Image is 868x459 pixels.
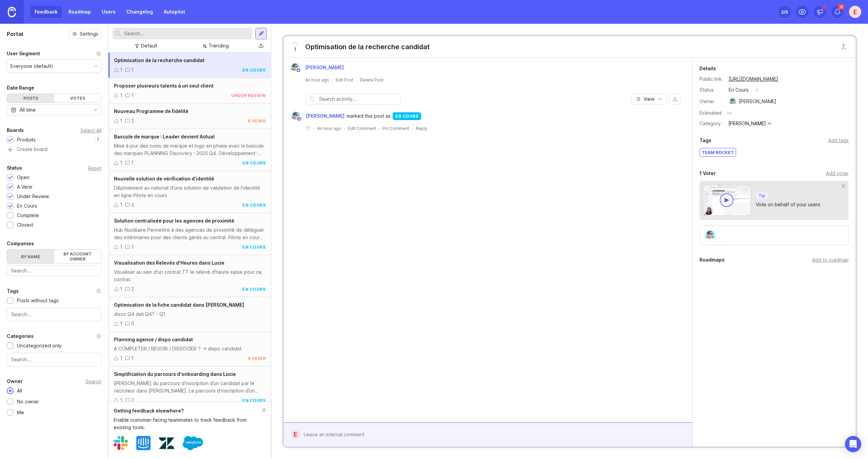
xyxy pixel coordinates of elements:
div: 2 /5 [781,7,788,17]
div: Vote on behalf of your users [756,201,820,208]
div: Pin Comment [382,126,409,131]
div: Status [7,164,22,172]
div: No owner [14,398,42,405]
span: [PERSON_NAME] [306,112,344,120]
img: member badge [297,116,302,121]
div: Hub Nucléaire Permettre à des agences de proximité de déléguer des intérimaires pour des clients ... [114,226,265,241]
div: Delete Post [360,77,383,83]
button: E [849,6,861,18]
div: Me [14,409,27,416]
div: en cours [393,112,421,120]
div: Estimated [699,111,722,115]
div: A COMPLETER / REVOIR / DISSOCIER ? -> dispo candidat [114,345,265,352]
div: Open Intercom Messenger [845,436,861,452]
span: Nouvelle solution de vérification d'identité [114,176,214,181]
a: Nouvelle solution de vérification d'identitéDéploiement au national d'une solution de validation ... [108,171,271,213]
div: 1 [131,355,134,362]
img: Salesforce logo [183,433,203,453]
div: 1 Voter [699,169,716,177]
div: 1 [120,201,122,209]
button: Settings [69,29,101,39]
a: Benjamin Hareau[PERSON_NAME] [287,63,349,72]
div: [PERSON_NAME] du parcours d’inscription d’un candidat par le recruteur dans [PERSON_NAME]. Le par... [114,380,265,395]
img: Slack logo [114,436,128,450]
p: 7 [97,137,99,142]
div: 1 [131,159,134,167]
span: Solution centralisée pour les agences de proximité [114,218,234,224]
a: Optimisation de la recherche candidat11en cours [108,53,271,78]
div: — [725,109,734,117]
div: Closed [17,221,33,229]
div: 1 [120,117,122,125]
div: · [332,77,333,83]
label: By name [7,250,54,263]
div: · [313,126,314,131]
div: en cours [242,244,265,250]
div: All [14,387,25,395]
div: Companies [7,240,34,248]
div: en cours [242,202,265,208]
div: 1 [120,66,122,74]
div: Mise à jour des noms de marque et logo en phase avec la bascule des marques PLANNING Discovery : ... [114,142,265,157]
a: Nouveau Programme de fidélité12a venir [108,103,271,129]
div: en cours [242,67,265,73]
button: View [631,94,667,104]
div: Produits [17,136,36,144]
div: en cours [242,398,265,403]
div: under review [231,93,265,98]
div: Edit Comment [348,126,376,131]
div: Posts [7,94,54,102]
div: Everyone (default) [11,62,53,70]
div: en cours [242,286,265,292]
div: Boards [7,126,24,134]
div: Open [17,174,29,181]
div: 2 [131,285,134,293]
div: Tags [7,287,19,295]
span: Nouveau Programme de fidélité [114,108,189,114]
div: 1 [120,397,122,404]
button: 2/5 [778,6,791,18]
div: 1 [120,320,122,327]
div: [PERSON_NAME] [739,98,776,105]
a: Bascule de marque : Leader devient ActualMise à jour des noms de marque et logo en phase avec la ... [108,129,271,171]
span: Simplification du parcours d'onboarding dans Lucie [114,371,236,377]
a: Visualisation des Relevés d'Heures dans LucieVisualiser au sein d'un contrat TT le relevé d'heure... [108,255,271,297]
div: a venir [248,118,266,124]
div: Enable customer-facing teammates to track feedback from existing tools. [114,416,262,431]
button: export comments [670,94,680,104]
div: User Segment [7,50,40,58]
input: Search... [11,267,97,274]
div: [PERSON_NAME] [728,121,766,126]
div: Tags [699,136,711,145]
div: Add tags [828,137,849,144]
div: 1 [131,243,134,251]
a: An hour ago [305,77,329,83]
div: Add to roadmap [812,256,849,264]
img: Benjamin Hareau [291,112,300,120]
a: Proposer plusieurs talents à un seul client11under review [108,78,271,103]
input: Search activity... [319,95,397,103]
div: Posts without tags [17,297,59,304]
div: a venir [248,356,266,361]
div: Under Review [17,193,49,200]
span: View [644,96,654,102]
div: Roadmaps [699,256,725,264]
div: 0 [131,320,134,327]
div: 1 [131,66,134,74]
input: Search... [11,311,97,318]
div: 2 [131,117,134,125]
a: Optimisation de la fiche candidat dans [PERSON_NAME]disco Q4 deli Q4? - Q110 [108,297,271,332]
img: Benjamin Hareau [705,230,715,240]
span: An hour ago [317,126,341,131]
img: Canny Home [8,7,16,17]
a: Solution centralisée pour les agences de proximitéHub Nucléaire Permettre à des agences de proxim... [108,213,271,255]
div: Default [141,42,157,50]
a: Planning agence / dispo candidatA COMPLETER / REVOIR / DISSOCIER ? -> dispo candidat11a venir [108,332,271,366]
img: video-thumbnail-vote-d41b83416815613422e2ca741bf692cc.jpg [703,184,751,216]
div: Votes [54,94,101,102]
span: Visualisation des Relevés d'Heures dans Lucie [114,260,224,266]
div: 3 [131,201,134,209]
div: Déploiement au national d'une solution de validation de l'identité en ligne Pilote en cours [114,184,265,199]
img: Benjamin Hareau [291,63,299,72]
